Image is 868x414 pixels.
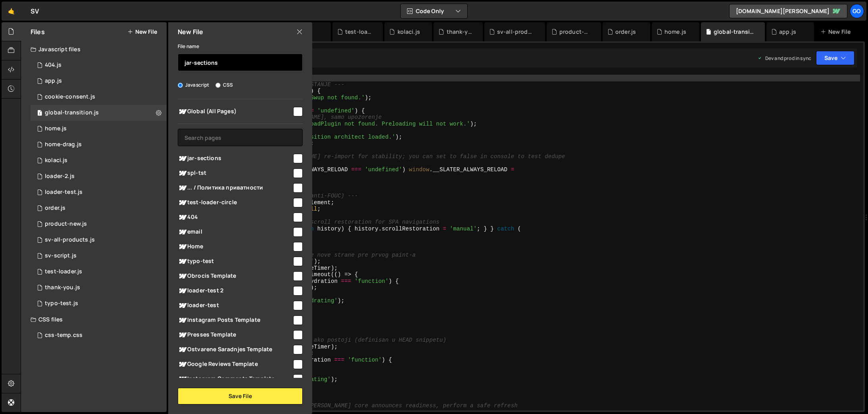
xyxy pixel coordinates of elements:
div: cookie-consent.js [45,93,95,101]
a: [DOMAIN_NAME][PERSON_NAME] [729,4,847,18]
div: app.js [45,77,62,85]
div: sv-all-products.js [497,28,536,36]
span: loader-test [178,301,292,310]
div: 14248/42526.js [31,168,167,184]
span: test-loader-circle [178,198,292,207]
div: sv-all-products.js [45,236,95,244]
div: 14248/38890.js [31,121,167,137]
div: global-transition.js [714,28,755,36]
div: order.js [45,205,65,212]
div: typo-test.js [45,300,78,307]
a: 🤙 [2,2,21,21]
div: loader-test.js [45,189,83,196]
div: 14248/41299.js [31,200,167,216]
div: order.js [615,28,636,36]
div: 14248/45841.js [31,153,167,168]
input: Name [178,54,303,71]
div: product-new.js [559,28,591,36]
div: sv-script.js [45,252,77,259]
div: app.js [779,28,796,36]
div: 14248/41685.js [31,105,167,121]
span: loader-test 2 [178,286,292,296]
div: kolaci.js [45,157,67,164]
span: jar-sections [178,154,292,163]
div: 14248/46532.js [31,57,167,73]
div: kolaci.js [398,28,420,36]
div: loader-2.js [45,173,75,180]
div: 14248/39945.js [31,216,167,232]
button: Code Only [401,4,467,18]
div: home.js [664,28,686,36]
div: home.js [45,125,67,132]
div: home-drag.js [45,141,82,148]
div: SV [31,6,39,16]
div: 14248/42099.js [31,280,167,296]
span: Google Reviews Template [178,360,292,369]
label: Javascript [178,81,209,89]
span: 1 [37,110,42,117]
div: 14248/46529.js [31,264,167,280]
div: CSS files [21,311,167,327]
div: test-loader.js [45,268,82,275]
input: CSS [215,83,221,88]
span: email [178,227,292,237]
label: CSS [215,81,233,89]
div: product-new.js [45,221,87,228]
div: thank-you.js [45,284,80,291]
div: global-transition.js [45,109,99,116]
div: New File [820,28,854,36]
div: 14248/36682.js [31,232,167,248]
button: New File [127,29,157,35]
h2: New File [178,27,203,36]
span: Home [178,242,292,251]
span: Instagram Posts Template [178,315,292,325]
label: File name [178,43,199,50]
div: 14248/43355.js [31,296,167,311]
div: 14248/38037.css [31,327,167,343]
input: Search pages [178,129,303,146]
div: thank-you.js [447,28,473,36]
div: 14248/46958.js [31,89,167,105]
button: Save File [178,388,303,404]
div: Dev and prod in sync [757,55,811,62]
span: Global (All Pages) [178,107,292,116]
div: 14248/42454.js [31,184,167,200]
div: 14248/36561.js [31,248,167,264]
span: Obrocis Template [178,271,292,281]
span: Presses Template [178,330,292,340]
div: 14248/40457.js [31,137,167,153]
span: spl-tst [178,168,292,178]
span: Ostvarene Saradnjes Template [178,345,292,354]
input: Javascript [178,83,183,88]
span: typo-test [178,257,292,266]
div: 14248/38152.js [31,73,167,89]
span: 404 [178,213,292,222]
a: go [850,4,864,18]
button: Save [816,51,855,65]
span: ... / Политика приватности [178,183,292,193]
div: test-loader.js [345,28,373,36]
div: Javascript files [21,41,167,57]
div: 404.js [45,62,61,69]
div: css-temp.css [45,332,83,339]
span: Instagram Comments Template [178,374,292,384]
h2: Files [31,27,45,36]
